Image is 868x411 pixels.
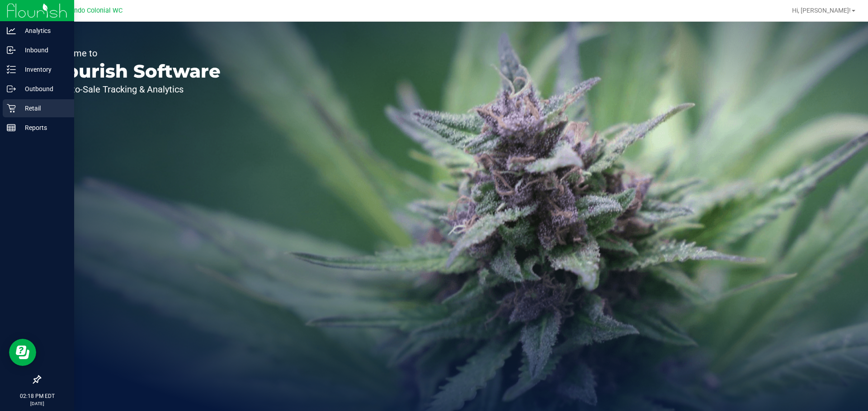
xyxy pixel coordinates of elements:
[49,49,221,58] p: Welcome to
[16,122,70,133] p: Reports
[16,45,70,55] p: Inbound
[4,392,70,400] p: 02:18 PM EDT
[4,400,70,407] p: [DATE]
[16,64,70,75] p: Inventory
[49,85,221,94] p: Seed-to-Sale Tracking & Analytics
[16,25,70,36] p: Analytics
[7,123,16,132] inline-svg: Reports
[7,84,16,93] inline-svg: Outbound
[16,103,70,114] p: Retail
[792,7,851,14] span: Hi, [PERSON_NAME]!
[7,46,16,55] inline-svg: Inbound
[9,339,36,366] iframe: Resource center
[7,26,16,35] inline-svg: Analytics
[7,65,16,74] inline-svg: Inventory
[16,83,70,94] p: Outbound
[49,62,221,80] p: Flourish Software
[62,7,123,14] span: Orlando Colonial WC
[7,104,16,113] inline-svg: Retail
